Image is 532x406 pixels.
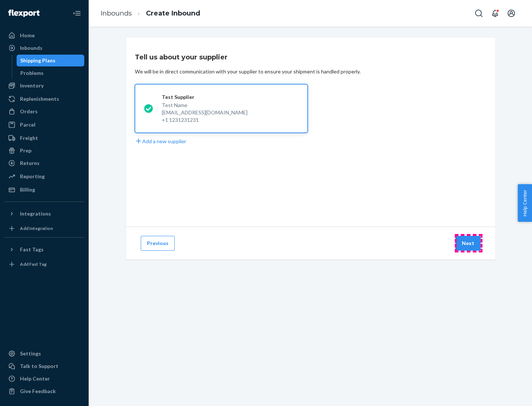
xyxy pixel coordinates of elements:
div: Add Fast Tag [20,261,47,267]
div: Shipping Plans [20,57,55,64]
a: Problems [17,67,85,79]
div: Inbounds [20,44,42,52]
a: Talk to Support [4,360,84,372]
button: Add a new supplier [135,137,186,145]
a: Prep [4,145,84,156]
a: Create Inbound [146,9,200,17]
div: Billing [20,186,35,193]
div: Settings [20,350,41,357]
a: Settings [4,348,84,359]
a: Orders [4,106,84,117]
button: Close Navigation [69,6,84,21]
div: Returns [20,159,40,167]
div: Replenishments [20,95,59,103]
a: Freight [4,132,84,144]
button: Help Center [518,184,532,222]
div: Prep [20,147,31,154]
div: Reporting [20,173,45,180]
button: Fast Tags [4,244,84,255]
a: Returns [4,157,84,169]
button: Open notifications [488,6,502,21]
ol: breadcrumbs [95,3,206,24]
a: Parcel [4,119,84,131]
a: Inventory [4,80,84,92]
div: Talk to Support [20,362,58,370]
button: Open Search Box [471,6,486,21]
a: Home [4,30,84,41]
a: Inbounds [4,42,84,54]
div: Freight [20,134,38,142]
div: Give Feedback [20,388,56,395]
button: Open account menu [504,6,519,21]
button: Give Feedback [4,385,84,397]
a: Replenishments [4,93,84,105]
img: Flexport logo [8,10,40,17]
div: Inventory [20,82,44,89]
button: Next [456,236,481,251]
a: Shipping Plans [17,55,85,66]
div: Help Center [20,375,50,382]
div: Fast Tags [20,246,44,253]
a: Add Integration [4,223,84,234]
a: Inbounds [100,9,132,17]
a: Add Fast Tag [4,258,84,270]
div: Integrations [20,210,51,217]
a: Help Center [4,373,84,385]
div: Home [20,32,35,39]
div: Parcel [20,121,35,128]
a: Billing [4,184,84,196]
button: Previous [141,236,175,251]
a: Reporting [4,171,84,182]
div: We will be in direct communication with your supplier to ensure your shipment is handled properly. [135,68,361,75]
h3: Tell us about your supplier [135,52,228,62]
div: Problems [20,69,44,77]
button: Integrations [4,208,84,220]
div: Orders [20,108,38,115]
div: Add Integration [20,225,53,231]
